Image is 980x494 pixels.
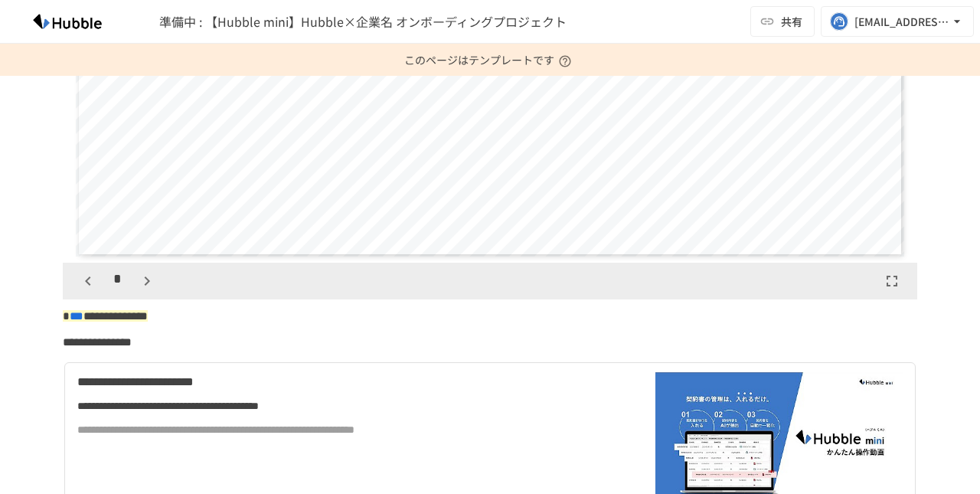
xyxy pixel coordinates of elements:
[821,6,974,37] button: [EMAIL_ADDRESS][DOMAIN_NAME]
[750,6,815,37] button: 共有
[854,12,949,31] div: [EMAIL_ADDRESS][DOMAIN_NAME]
[781,13,802,30] span: 共有
[159,12,567,31] span: 準備中 : 【Hubble mini】Hubble×企業名 オンボーディングプロジェクト
[18,9,116,34] img: HzDRNkGCf7KYO4GfwKnzITak6oVsp5RHeZBEM1dQFiQ
[404,44,576,76] p: このページはテンプレートです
